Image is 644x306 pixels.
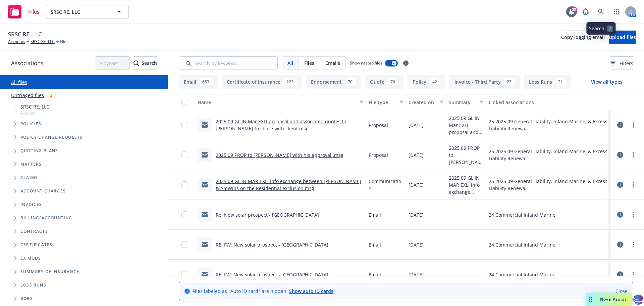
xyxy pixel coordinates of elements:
[610,56,633,70] button: Filters
[629,241,637,249] a: more
[193,288,333,295] span: Files labeled as "Auto ID card" are hidden.
[216,242,328,248] a: RE: FW: New solar prospect - [GEOGRAPHIC_DATA]
[408,75,445,89] button: Policy
[486,94,610,110] button: Linked associations
[489,148,608,162] div: 25 2025 09 General Liability, Inland Marine, & Excess Liability Renewal
[60,39,68,45] span: Files
[615,288,628,295] a: Close
[350,60,382,66] span: Show nested files
[283,78,297,86] div: 222
[31,39,55,45] a: SRSC RE, LLC
[571,6,577,12] div: 33
[449,174,484,195] span: 2025 09 GL IN MAR EXLI info exchange between [PERSON_NAME] & AmWins on the Residential exclusion
[610,60,633,67] span: Filters
[594,5,608,18] a: Search
[629,181,637,189] a: more
[289,288,333,294] a: Show auto ID cards
[11,59,43,68] span: Associations
[222,75,302,89] button: Certificate of insurance
[620,60,633,67] span: Filters
[20,243,52,247] span: Certificates
[20,135,83,139] span: Policy change requests
[600,296,627,302] span: Nova Assist
[325,59,340,67] span: Emails
[216,178,361,191] a: 2025 09 GL IN MAR EXLI info exchange between [PERSON_NAME] & AmWins on the Residential exclusion.msg
[287,59,293,67] span: All
[181,99,188,105] input: Select all
[181,241,188,248] input: Toggle Row Selected
[633,294,644,306] img: svg+xml;base64,PHN2ZyB3aWR0aD0iMzQiIGhlaWdodD0iMzQiIHZpZXdCb3g9IjAgMCAzNCAzNCIgZmlsbD0ibm9uZSIgeG...
[409,99,436,106] div: Created on
[629,270,637,278] a: more
[409,122,424,129] span: [DATE]
[20,229,48,233] span: Contracts
[609,31,636,44] button: Upload files
[449,144,484,166] span: 2025 09 PROP to [PERSON_NAME] with his approval
[561,34,605,40] span: Copy logging email
[446,94,486,110] button: Summary
[11,92,44,99] a: Untriaged files
[387,78,398,86] div: 70
[45,5,129,18] button: SRSC RE, LLC
[47,91,56,99] div: 3
[20,189,66,193] span: Account charges
[181,151,188,158] input: Toggle Row Selected
[133,57,157,70] div: Search
[406,94,446,110] button: Created on
[344,78,356,86] div: 70
[181,181,188,188] input: Toggle Row Selected
[489,99,608,106] div: Linked associations
[11,79,27,85] a: All files
[28,9,40,14] span: Files
[181,122,188,128] input: Toggle Row Selected
[304,59,314,67] span: Files
[369,151,388,159] span: Proposal
[369,271,381,278] span: Email
[409,151,424,159] span: [DATE]
[8,39,25,45] a: Accounts
[20,270,79,274] span: Summary of insurance
[449,115,484,136] span: 2025 09 GL IN Mar EXLI proposal and associated quotes to [PERSON_NAME] to share with client
[20,162,42,166] span: Matters
[20,176,38,180] span: Claims
[409,271,424,278] span: [DATE]
[489,211,555,218] div: 24 Commercial Inland Marine
[20,122,42,126] span: Policies
[369,122,388,129] span: Proposal
[20,216,72,220] span: Billing/Accounting
[365,75,404,89] button: Quote
[51,8,109,15] span: SRSC RE, LLC
[489,178,608,192] div: 25 2025 09 General Liability, Inland Marine, & Excess Liability Renewal
[629,151,637,159] a: more
[5,2,42,21] a: Files
[179,56,278,70] input: Search by keyword...
[216,118,346,132] a: 2025 09 GL IN Mar EXLI proposal and associated quotes to [PERSON_NAME] to share with client.msg
[369,211,381,218] span: Email
[20,256,41,260] span: Ex Mods
[449,75,520,89] button: Invoice - Third Party
[489,241,555,248] div: 24 Commercial Inland Marine
[0,102,168,211] div: Tree Example
[409,241,424,248] span: [DATE]
[181,211,188,218] input: Toggle Row Selected
[629,121,637,129] a: more
[366,94,406,110] button: File type
[8,30,42,39] span: SRSC RE, LLC
[586,293,595,306] div: Drag to move
[489,118,608,132] div: 25 2025 09 General Liability, Inland Marine, & Excess Liability Renewal
[195,94,366,110] button: Name
[369,99,396,106] div: File type
[216,271,328,278] a: RE: FW: New solar prospect - [GEOGRAPHIC_DATA]
[133,56,157,70] button: SearchSearch
[133,60,139,66] svg: Search
[369,178,404,192] span: Communication
[489,271,555,278] div: 24 Commercial Inland Marine
[609,34,636,40] span: Upload files
[20,103,49,110] span: SRSC RE, LLC
[503,78,515,86] div: 23
[216,152,343,158] a: 2025 09 PROP to [PERSON_NAME] with his approval .msg
[20,110,49,116] span: Account
[216,212,319,218] a: Re: New solar prospect - [GEOGRAPHIC_DATA]
[198,99,356,106] div: Name
[179,75,218,89] button: Email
